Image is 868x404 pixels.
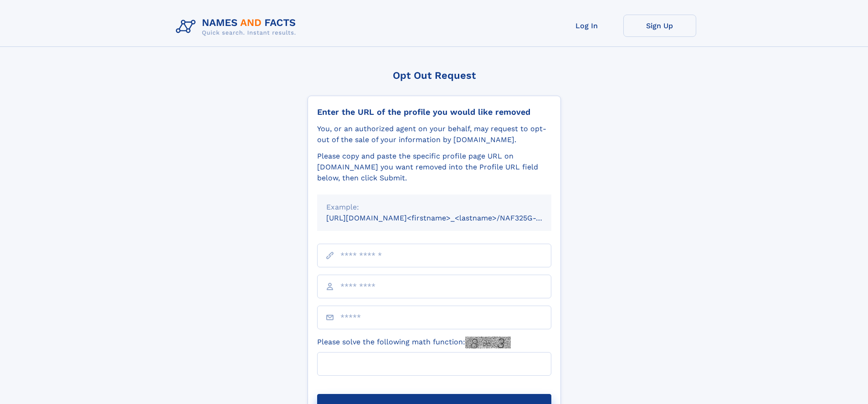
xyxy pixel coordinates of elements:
[317,151,551,184] div: Please copy and paste the specific profile page URL on [DOMAIN_NAME] you want removed into the Pr...
[317,337,511,348] label: Please solve the following math function:
[317,123,551,145] div: You, or an authorized agent on your behalf, may request to opt-out of the sale of your informatio...
[172,15,303,39] img: Logo Names and Facts
[326,202,542,213] div: Example:
[623,15,696,37] a: Sign Up
[550,15,623,37] a: Log In
[326,214,569,222] small: [URL][DOMAIN_NAME]<firstname>_<lastname>/NAF325G-xxxxxxxx
[308,70,561,81] div: Opt Out Request
[317,107,551,117] div: Enter the URL of the profile you would like removed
